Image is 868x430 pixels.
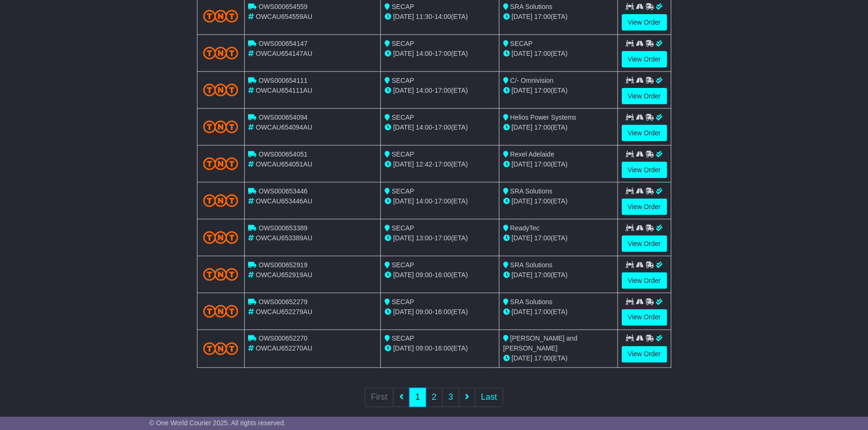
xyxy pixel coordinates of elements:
img: TNT_Domestic.png [203,194,239,207]
span: SECAP [392,3,414,10]
div: (ETA) [503,307,614,317]
span: 14:00 [416,123,432,131]
img: TNT_Domestic.png [203,158,239,170]
a: Last [475,388,503,407]
a: View Order [622,88,667,105]
span: [DATE] [393,87,414,94]
span: OWS000652919 [258,261,308,269]
span: SRA Solutions [510,298,553,306]
span: OWCAU653446AU [256,197,312,205]
span: [DATE] [512,197,533,205]
span: 17:00 [534,271,551,279]
span: 17:00 [435,123,451,131]
span: 17:00 [534,355,551,362]
span: [DATE] [393,234,414,242]
div: (ETA) [503,354,614,364]
img: TNT_Domestic.png [203,268,239,281]
div: (ETA) [503,86,614,96]
span: OWCAU652919AU [256,271,312,279]
span: ReadyTec [510,224,540,232]
span: OWS000653389 [258,224,308,232]
a: View Order [622,236,667,252]
span: 09:00 [416,308,432,316]
a: View Order [622,125,667,141]
a: View Order [622,14,667,31]
span: C/- Omnivision [510,77,554,84]
span: SECAP [392,261,414,269]
a: 2 [426,388,443,407]
span: Helios Power Systems [510,114,576,121]
a: View Order [622,51,667,68]
span: 09:00 [416,271,432,279]
span: [DATE] [512,50,533,57]
span: OWS000654111 [258,77,308,84]
span: [PERSON_NAME] and [PERSON_NAME] [503,335,577,352]
div: - (ETA) [385,307,495,317]
span: 17:00 [534,50,551,57]
span: 16:00 [435,308,451,316]
span: [DATE] [393,123,414,131]
span: [DATE] [512,271,533,279]
span: [DATE] [393,50,414,57]
span: [DATE] [393,13,414,20]
span: OWCAU654147AU [256,50,312,57]
div: (ETA) [503,123,614,132]
span: SECAP [392,114,414,121]
span: SECAP [510,40,533,47]
span: SECAP [392,40,414,47]
img: TNT_Domestic.png [203,305,239,318]
span: OWS000654147 [258,40,308,47]
span: [DATE] [393,271,414,279]
div: - (ETA) [385,86,495,96]
img: TNT_Domestic.png [203,10,239,23]
span: OWCAU653389AU [256,234,312,242]
img: TNT_Domestic.png [203,231,239,244]
span: 14:00 [416,50,432,57]
span: [DATE] [393,345,414,352]
span: © One World Courier 2025. All rights reserved. [149,419,286,427]
span: OWS000653446 [258,187,308,195]
span: [DATE] [512,308,533,316]
div: (ETA) [503,159,614,169]
span: SRA Solutions [510,261,553,269]
a: View Order [622,346,667,363]
span: OWCAU652270AU [256,345,312,352]
div: - (ETA) [385,196,495,206]
span: [DATE] [512,234,533,242]
a: View Order [622,199,667,215]
span: [DATE] [512,355,533,362]
span: SECAP [392,298,414,306]
span: 17:00 [435,87,451,94]
span: SECAP [392,77,414,84]
span: 17:00 [534,87,551,94]
img: TNT_Domestic.png [203,47,239,60]
span: 13:00 [416,234,432,242]
span: OWCAU654111AU [256,87,312,94]
span: [DATE] [393,197,414,205]
span: OWCAU654094AU [256,123,312,131]
span: OWS000654051 [258,150,308,158]
span: [DATE] [393,308,414,316]
span: 14:00 [416,87,432,94]
div: (ETA) [503,12,614,22]
span: [DATE] [512,87,533,94]
span: 17:00 [435,234,451,242]
span: [DATE] [512,13,533,20]
div: - (ETA) [385,12,495,22]
span: SRA Solutions [510,187,553,195]
a: View Order [622,272,667,289]
span: OWS000652270 [258,335,308,342]
span: OWCAU654051AU [256,160,312,168]
div: (ETA) [503,270,614,280]
span: [DATE] [512,123,533,131]
span: 17:00 [435,50,451,57]
span: 14:00 [416,197,432,205]
span: SECAP [392,150,414,158]
div: - (ETA) [385,49,495,59]
span: 17:00 [534,234,551,242]
span: 17:00 [534,123,551,131]
span: OWS000654559 [258,3,308,10]
span: 14:00 [435,13,451,20]
span: 17:00 [435,197,451,205]
div: (ETA) [503,196,614,206]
